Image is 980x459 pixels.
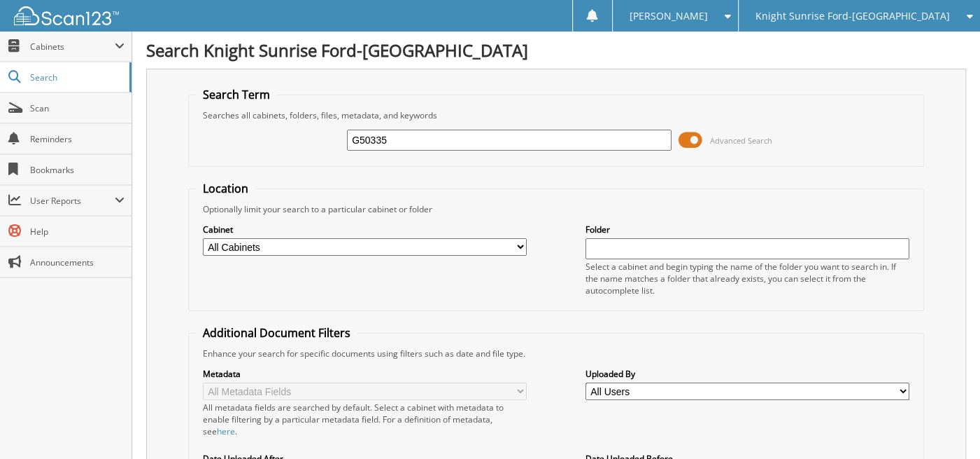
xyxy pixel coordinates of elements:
[30,164,125,176] span: Bookmarks
[30,133,125,145] span: Reminders
[14,6,119,25] img: scan123-logo-white.svg
[217,425,235,437] a: here
[203,402,527,437] div: All metadata fields are searched by default. Select a cabinet with metadata to enable filtering b...
[585,261,910,296] div: Select a cabinet and begin typing the name of the folder you want to search in. If the name match...
[196,87,277,102] legend: Search Term
[196,348,917,359] div: Enhance your search for specific documents using filters such as date and file type.
[30,41,115,53] span: Cabinets
[196,181,255,196] legend: Location
[30,195,115,207] span: User Reports
[585,368,910,380] label: Uploaded By
[146,39,966,62] h1: Search Knight Sunrise Ford-[GEOGRAPHIC_DATA]
[910,392,980,459] iframe: Chat Widget
[30,256,125,268] span: Announcements
[196,109,917,121] div: Searches all cabinets, folders, files, metadata, and keywords
[30,71,122,83] span: Search
[755,12,950,20] span: Knight Sunrise Ford-[GEOGRAPHIC_DATA]
[196,325,357,341] legend: Additional Document Filters
[196,203,917,215] div: Optionally limit your search to a particular cabinet or folder
[630,12,708,20] span: [PERSON_NAME]
[710,135,772,146] span: Advanced Search
[30,102,125,114] span: Scan
[585,224,910,235] label: Folder
[203,368,527,380] label: Metadata
[203,224,527,235] label: Cabinet
[30,226,125,238] span: Help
